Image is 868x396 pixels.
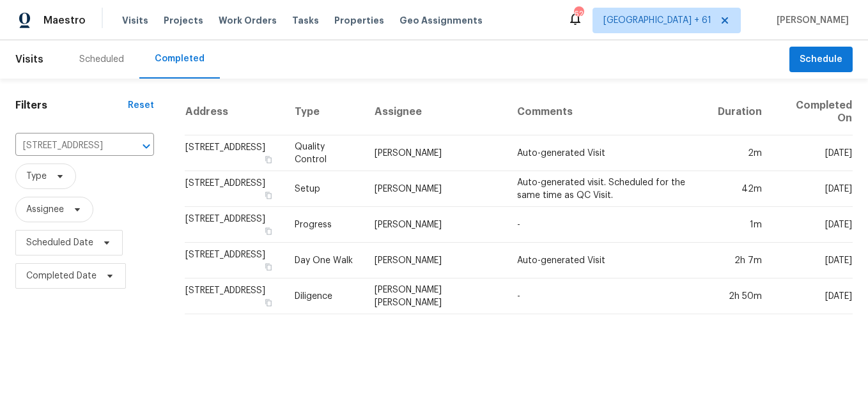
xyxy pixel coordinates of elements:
span: Projects [164,14,203,27]
td: Setup [284,171,364,207]
td: Auto-generated Visit [507,135,707,171]
td: [PERSON_NAME] [PERSON_NAME] [364,278,507,314]
td: [PERSON_NAME] [364,171,507,207]
span: Assignee [26,203,64,216]
button: Open [137,137,155,155]
td: Auto-generated Visit [507,243,707,278]
td: Auto-generated visit. Scheduled for the same time as QC Visit. [507,171,707,207]
span: Tasks [292,16,319,25]
th: Type [284,89,364,135]
button: Copy Address [263,154,274,165]
th: Comments [507,89,707,135]
td: [STREET_ADDRESS] [185,278,284,314]
span: Scheduled Date [26,236,93,249]
td: [STREET_ADDRESS] [185,171,284,207]
th: Duration [708,89,772,135]
td: [STREET_ADDRESS] [185,207,284,243]
span: [GEOGRAPHIC_DATA] + 61 [603,14,711,27]
span: Completed Date [26,270,97,282]
td: - [507,207,707,243]
td: Diligence [284,278,364,314]
td: [PERSON_NAME] [364,135,507,171]
button: Copy Address [263,225,274,237]
td: [DATE] [772,278,853,314]
h1: Filters [15,99,128,112]
td: [DATE] [772,207,853,243]
td: 1m [708,207,772,243]
th: Completed On [772,89,853,135]
th: Address [185,89,284,135]
td: [PERSON_NAME] [364,243,507,278]
button: Copy Address [263,190,274,201]
span: Visits [122,14,148,27]
td: 2h 7m [708,243,772,278]
span: Visits [15,45,43,73]
td: Progress [284,207,364,243]
span: Properties [334,14,384,27]
span: Geo Assignments [399,14,483,27]
td: Day One Walk [284,243,364,278]
td: [DATE] [772,243,853,278]
span: Work Orders [219,14,277,27]
span: Type [26,170,47,183]
div: 621 [574,8,583,20]
td: 2h 50m [708,278,772,314]
span: Schedule [800,52,842,68]
td: [DATE] [772,135,853,171]
td: 42m [708,171,772,207]
div: Reset [128,99,154,112]
td: Quality Control [284,135,364,171]
td: [DATE] [772,171,853,207]
button: Copy Address [263,297,274,308]
td: - [507,278,707,314]
button: Schedule [789,47,853,73]
td: [STREET_ADDRESS] [185,135,284,171]
th: Assignee [364,89,507,135]
td: [STREET_ADDRESS] [185,243,284,278]
td: [PERSON_NAME] [364,207,507,243]
td: 2m [708,135,772,171]
div: Scheduled [79,53,124,66]
div: Completed [155,52,205,65]
span: [PERSON_NAME] [771,14,849,27]
span: Maestro [43,14,86,27]
button: Copy Address [263,261,274,273]
input: Search for an address... [15,136,118,156]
